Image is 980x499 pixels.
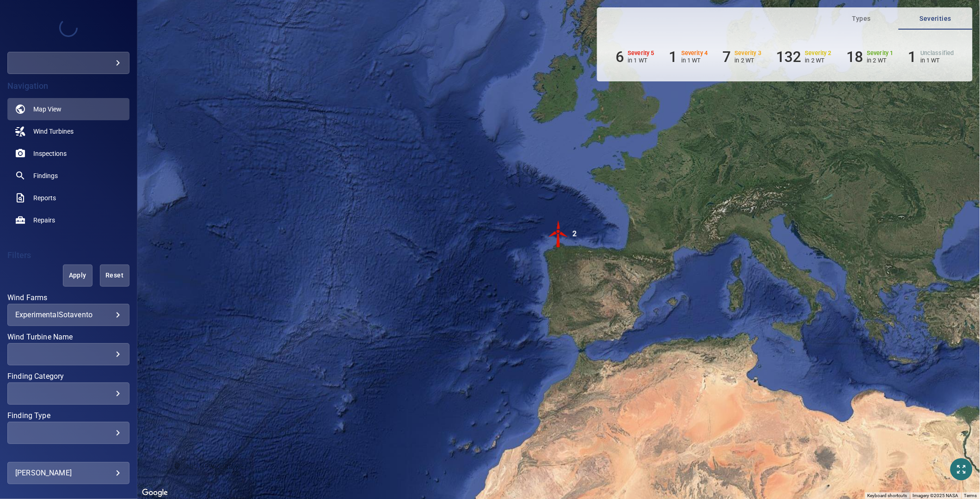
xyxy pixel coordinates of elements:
a: reports noActive [7,187,129,209]
li: Severity 1 [846,48,894,66]
div: 2 [573,220,577,248]
span: Types [830,13,893,25]
h6: 1 [908,48,917,66]
p: in 1 WT [628,57,654,64]
label: Finding Type [7,412,129,419]
a: inspections noActive [7,142,129,165]
div: [PERSON_NAME] [15,466,122,481]
li: Severity 4 [669,48,708,66]
h6: Severity 4 [681,50,708,56]
span: Severities [904,13,967,25]
p: in 1 WT [920,57,954,64]
span: Findings [33,171,58,180]
a: Open this area in Google Maps (opens a new window) [140,487,170,499]
img: windFarmIconCat5.svg [545,220,573,248]
gmp-advanced-marker: 2 [545,220,573,249]
div: Wind Turbine Name [7,343,129,365]
h6: 1 [669,48,678,66]
button: Reset [100,265,129,287]
li: Severity 2 [776,48,832,66]
a: Terms (opens in new tab) [964,493,977,498]
h6: Unclassified [920,50,954,56]
div: Finding Type [7,422,129,444]
h6: 18 [846,48,863,66]
div: Finding Category [7,382,129,405]
li: Severity 5 [616,48,654,66]
label: Wind Turbine Name [7,333,129,341]
div: demo [7,52,129,74]
p: in 1 WT [681,57,708,64]
a: findings noActive [7,165,129,187]
h6: Severity 1 [867,50,894,56]
p: in 2 WT [805,57,832,64]
span: Reports [33,193,56,203]
h6: 7 [723,48,731,66]
a: map active [7,98,129,120]
button: Keyboard shortcuts [868,493,907,499]
a: repairs noActive [7,209,129,231]
span: Wind Turbines [33,127,74,136]
p: in 2 WT [867,57,894,64]
p: in 2 WT [735,57,762,64]
span: Apply [74,270,81,281]
div: Wind Farms [7,304,129,326]
a: windturbines noActive [7,120,129,142]
h6: 6 [616,48,624,66]
span: Reset [111,270,118,281]
h6: 132 [776,48,801,66]
li: Severity Unclassified [908,48,954,66]
span: Repairs [33,216,55,225]
label: Wind Farms [7,294,129,302]
span: Map View [33,105,62,114]
h6: Severity 2 [805,50,832,56]
span: Imagery ©2025 NASA [913,493,959,498]
img: Google [140,487,170,499]
h6: Severity 3 [735,50,762,56]
h6: Severity 5 [628,50,654,56]
span: Inspections [33,149,67,158]
h4: Filters [7,251,129,260]
div: ExperimentalSotavento [15,310,122,319]
button: Apply [63,265,92,287]
label: Finding Category [7,373,129,380]
h4: Navigation [7,81,129,91]
li: Severity 3 [723,48,762,66]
